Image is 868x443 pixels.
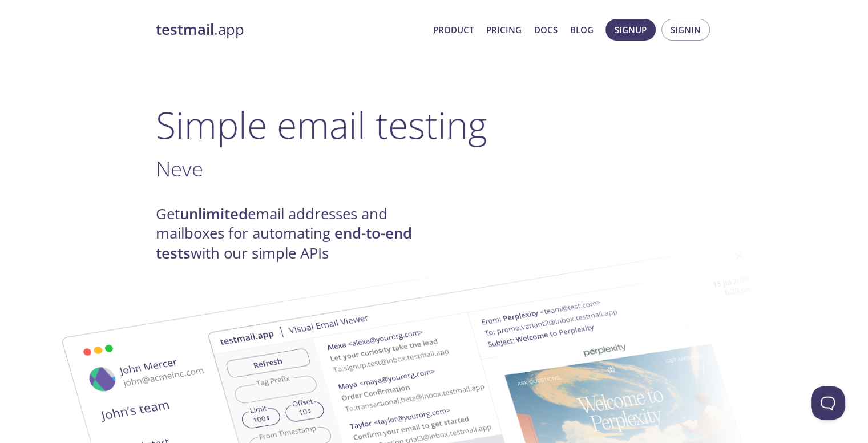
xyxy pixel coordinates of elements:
[534,22,558,37] a: Docs
[180,204,248,224] strong: unlimited
[156,154,203,183] span: Neve
[811,386,845,420] iframe: Help Scout Beacon - Open
[156,103,713,147] h1: Simple email testing
[156,204,434,263] h4: Get email addresses and mailboxes for automating with our simple APIs
[570,22,594,37] a: Blog
[661,19,710,41] button: Signin
[156,20,424,39] a: testmail.app
[615,22,647,37] span: Signup
[486,22,522,37] a: Pricing
[671,22,701,37] span: Signin
[156,19,214,39] strong: testmail
[433,22,474,37] a: Product
[605,19,656,41] button: Signup
[156,223,412,263] strong: end-to-end tests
